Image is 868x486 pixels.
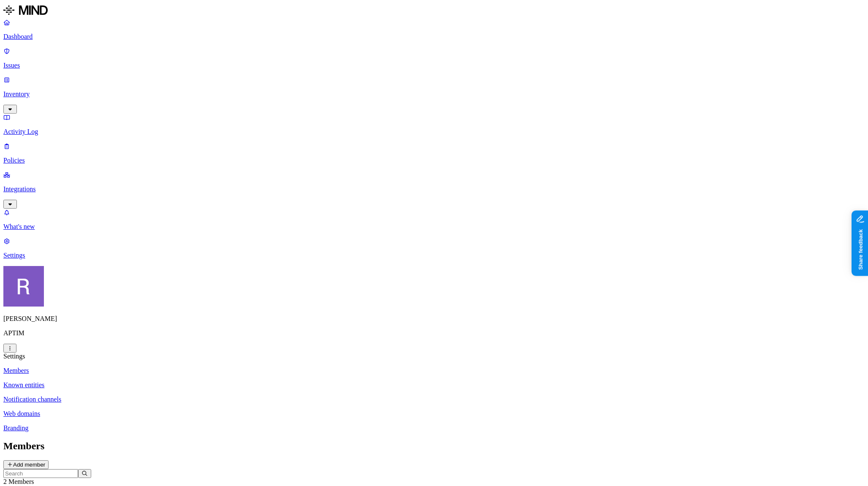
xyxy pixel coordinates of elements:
a: MIND [3,3,865,19]
input: Search [3,469,78,478]
a: Settings [3,237,865,259]
img: Rich Thompson [3,266,44,307]
a: Integrations [3,171,865,207]
a: Notification channels [3,396,865,403]
a: Dashboard [3,19,865,41]
p: APTIM [3,329,865,337]
button: Add member [3,460,49,469]
div: Settings [3,353,865,360]
p: Integrations [3,185,865,193]
a: Members [3,367,865,375]
a: Web domains [3,410,865,418]
a: Activity Log [3,114,865,136]
p: Inventory [3,90,865,98]
p: Issues [3,62,865,69]
a: What's new [3,209,865,231]
a: Inventory [3,76,865,112]
p: Dashboard [3,33,865,41]
p: Settings [3,252,865,259]
a: Branding [3,424,865,432]
span: 2 Members [3,478,34,485]
a: Known entities [3,381,865,389]
a: Issues [3,47,865,69]
h2: Members [3,440,865,452]
p: What's new [3,223,865,231]
p: Activity Log [3,128,865,136]
p: Policies [3,157,865,164]
a: Policies [3,142,865,164]
img: MIND [3,3,48,17]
